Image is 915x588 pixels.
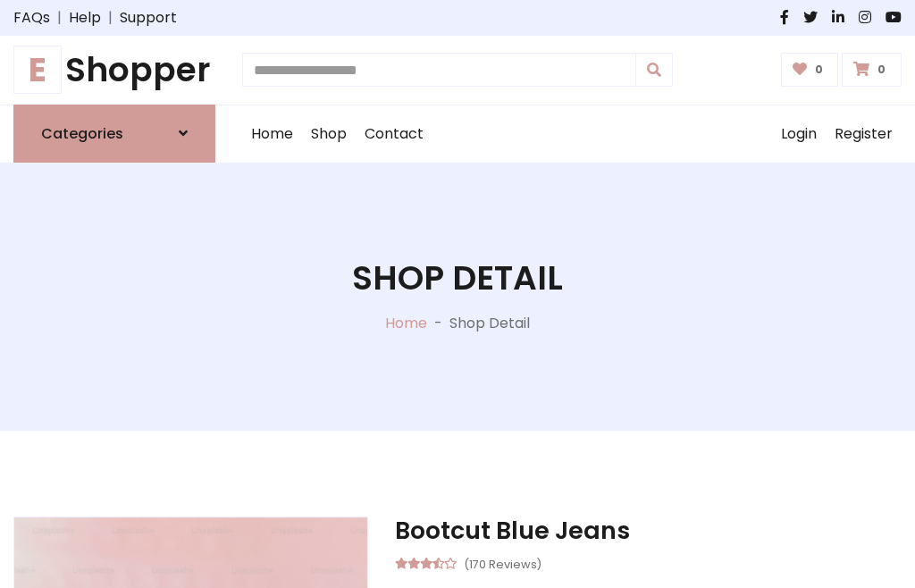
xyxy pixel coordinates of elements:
p: Shop Detail [449,313,530,334]
a: Shop [302,105,356,163]
span: 0 [873,62,890,78]
a: EShopper [13,50,215,90]
span: | [50,7,69,29]
h6: Categories [41,125,123,142]
h1: Shopper [13,50,215,90]
h3: Bootcut Blue Jeans [395,517,902,545]
a: Register [826,105,902,163]
span: E [13,46,62,94]
a: 0 [842,53,902,87]
a: FAQs [13,7,50,29]
a: Login [772,105,826,163]
a: Support [120,7,177,29]
small: (170 Reviews) [464,552,541,574]
a: Categories [13,105,215,163]
h1: Shop Detail [352,258,563,298]
a: Help [69,7,101,29]
a: Home [242,105,302,163]
p: - [427,313,449,334]
span: 0 [810,62,827,78]
a: 0 [781,53,839,87]
a: Home [385,313,427,333]
a: Contact [356,105,432,163]
span: | [101,7,120,29]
